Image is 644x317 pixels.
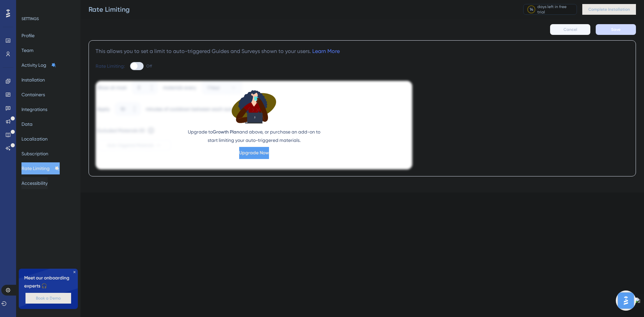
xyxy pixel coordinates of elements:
div: SETTINGS [21,16,76,21]
button: Data [21,118,33,130]
button: Containers [21,89,45,101]
div: Rate Limiting: [96,62,125,70]
div: This allows you to set a limit to auto-triggered Guides and Surveys shown to your users. [96,47,340,55]
div: 14 [530,7,533,12]
button: Profile [21,30,35,42]
span: Meet our onboarding experts 🎧 [24,274,72,290]
button: Subscription [21,148,48,160]
div: days left in free trial [537,4,575,15]
span: Book a Demo [36,296,61,301]
iframe: UserGuiding AI Assistant Launcher [616,290,636,311]
span: Complete Installation [588,7,630,12]
button: Activity Log [21,59,56,71]
button: Upgrade Now [239,147,269,159]
span: Upgrade Now [239,149,269,157]
button: Team [21,44,34,56]
button: Integrations [21,103,47,115]
a: Learn More [312,48,340,54]
div: Upgrade to and above, or purchase an add-on to start limiting your auto-triggered materials. [187,128,321,144]
span: Save [611,27,621,32]
button: Installation [21,74,45,86]
button: Localization [21,133,48,145]
div: Rate Limiting [89,5,506,14]
button: Cancel [550,24,590,35]
button: Accessibility [21,177,48,189]
button: Rate Limiting [21,162,60,174]
span: Growth Plan [213,129,239,135]
button: Complete Installation [582,4,636,15]
button: Book a Demo [25,293,71,304]
span: Off [146,63,152,69]
span: Cancel [563,27,577,32]
button: Save [596,24,636,35]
